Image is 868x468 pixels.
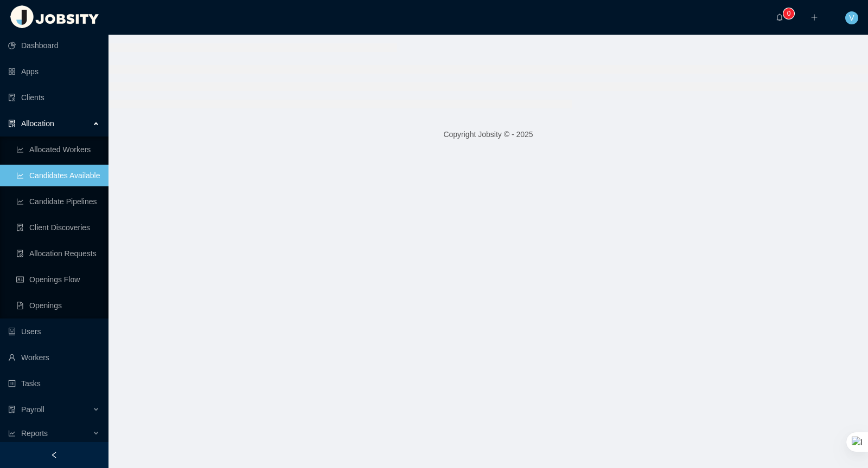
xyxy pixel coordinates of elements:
[16,165,100,186] a: icon: line-chartCandidates Available
[16,243,100,264] a: icon: file-doneAllocation Requests
[8,87,100,108] a: icon: auditClients
[8,347,100,368] a: icon: userWorkers
[8,120,16,127] i: icon: solution
[8,406,16,413] i: icon: file-protect
[21,405,44,414] span: Payroll
[8,35,100,56] a: icon: pie-chartDashboard
[849,11,854,24] span: V
[16,295,100,316] a: icon: file-textOpenings
[21,119,54,128] span: Allocation
[8,430,16,437] i: icon: line-chart
[810,14,818,21] i: icon: plus
[776,14,783,21] i: icon: bell
[8,321,100,342] a: icon: robotUsers
[21,429,48,438] span: Reports
[8,61,100,82] a: icon: appstoreApps
[8,373,100,394] a: icon: profileTasks
[16,139,100,160] a: icon: line-chartAllocated Workers
[16,269,100,290] a: icon: idcardOpenings Flow
[16,191,100,212] a: icon: line-chartCandidate Pipelines
[783,8,794,19] sup: 0
[108,116,868,153] footer: Copyright Jobsity © - 2025
[16,217,100,238] a: icon: file-searchClient Discoveries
